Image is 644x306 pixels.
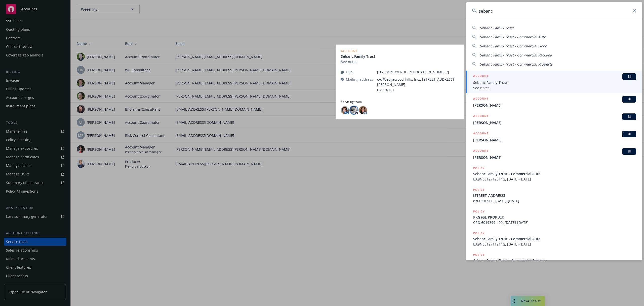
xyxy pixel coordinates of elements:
span: Sebanc Family Trust - Commercial Auto [473,171,636,176]
input: Search... [466,2,642,20]
h5: POLICY [473,166,485,171]
span: Sebanc Family Trust - Commercial Package [473,258,636,263]
span: BI [624,97,634,102]
h5: POLICY [473,252,485,257]
a: POLICY[STREET_ADDRESS]8706216966, [DATE]-[DATE] [466,185,642,206]
span: Sebanc Family Trust - Commercial Auto [480,35,546,39]
a: POLICYPKG (GL PROP AU)CPO 6019399 - 00, [DATE]-[DATE] [466,206,642,228]
span: [STREET_ADDRESS] [473,193,636,198]
a: ACCOUNTBI[PERSON_NAME] [466,145,642,163]
a: POLICYSebanc Family Trust - Commercial Package [466,250,642,271]
span: [PERSON_NAME] [473,103,636,108]
span: PKG (GL PROP AU) [473,215,636,220]
span: See notes [473,85,636,90]
h5: POLICY [473,187,485,192]
h5: ACCOUNT [473,113,489,119]
h5: ACCOUNT [473,96,489,102]
span: BA9N6312711914G, [DATE]-[DATE] [473,241,636,247]
h5: ACCOUNT [473,148,489,154]
span: [PERSON_NAME] [473,155,636,160]
a: ACCOUNTBI[PERSON_NAME] [466,111,642,128]
span: Sebanc Family Trust - Commercial Auto [473,236,636,241]
span: Sebanc Family Trust - Commercial Property [480,62,552,67]
span: BI [624,74,634,79]
h5: POLICY [473,231,485,236]
h5: ACCOUNT [473,73,489,79]
span: Sebanc Family Trust [480,25,514,30]
span: BI [624,114,634,119]
h5: ACCOUNT [473,131,489,137]
span: [PERSON_NAME] [473,137,636,143]
a: POLICYSebanc Family Trust - Commercial AutoBA9N6312712014G, [DATE]-[DATE] [466,163,642,185]
span: [PERSON_NAME] [473,120,636,125]
span: 8706216966, [DATE]-[DATE] [473,198,636,203]
span: CPO 6019399 - 00, [DATE]-[DATE] [473,220,636,225]
a: ACCOUNTBISebanc Family TrustSee notes [466,71,642,93]
span: BA9N6312712014G, [DATE]-[DATE] [473,176,636,182]
span: BI [624,132,634,136]
span: Sebanc Family Trust - Commercial Package [480,53,552,57]
span: Sebanc Family Trust - Commercial Flood [480,44,547,48]
span: Sebanc Family Trust [473,80,636,85]
a: POLICYSebanc Family Trust - Commercial AutoBA9N6312711914G, [DATE]-[DATE] [466,228,642,250]
span: BI [624,149,634,154]
a: ACCOUNTBI[PERSON_NAME] [466,128,642,145]
h5: POLICY [473,209,485,214]
a: ACCOUNTBI[PERSON_NAME] [466,93,642,111]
